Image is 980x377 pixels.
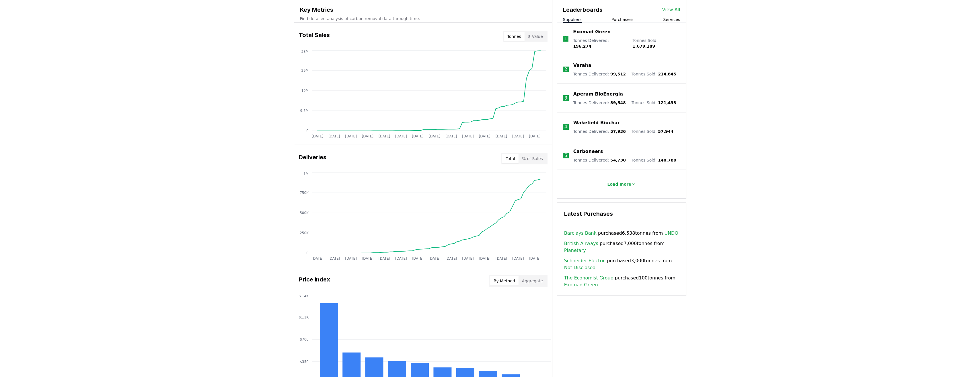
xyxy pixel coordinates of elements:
h3: Price Index [299,275,330,287]
tspan: [DATE] [495,134,507,138]
a: Aperam BioEnergia [573,91,623,98]
span: 196,274 [573,44,591,48]
tspan: [DATE] [479,134,490,138]
tspan: [DATE] [428,134,440,138]
tspan: 500K [300,211,309,215]
tspan: $350 [300,360,309,364]
span: 57,936 [610,129,626,134]
button: Services [663,17,680,22]
tspan: [DATE] [479,256,490,261]
button: Purchasers [611,17,634,22]
span: 214,845 [658,72,676,76]
p: Tonnes Sold : [632,71,676,77]
tspan: 750K [300,191,309,195]
span: purchased 3,000 tonnes from [564,257,679,271]
tspan: [DATE] [378,134,390,138]
p: Tonnes Delivered : [573,38,627,49]
button: By Method [490,276,519,285]
p: Tonnes Sold : [632,38,680,49]
tspan: 1M [303,172,309,176]
p: Find detailed analysis of carbon removal data through time. [300,16,546,22]
tspan: [DATE] [445,134,457,138]
button: Tonnes [504,32,525,41]
a: Exomad Green [573,28,611,35]
tspan: [DATE] [311,134,323,138]
span: 1,679,189 [632,44,655,48]
tspan: [DATE] [529,134,541,138]
tspan: [DATE] [328,256,340,261]
tspan: [DATE] [362,134,373,138]
a: The Economist Group [564,275,613,281]
span: 121,433 [658,100,676,105]
h3: Deliveries [299,153,326,164]
h3: Key Metrics [300,5,546,14]
p: 4 [564,123,567,130]
p: Tonnes Sold : [632,129,673,134]
tspan: [DATE] [529,256,541,261]
p: Tonnes Delivered : [573,71,626,77]
h3: Total Sales [299,31,330,42]
span: 54,730 [610,158,626,162]
p: Tonnes Sold : [632,157,676,163]
button: Aggregate [519,276,546,285]
tspan: 250K [300,231,309,235]
a: Barclays Bank [564,230,597,237]
a: Varaha [573,62,591,69]
tspan: [DATE] [395,134,407,138]
span: 89,548 [610,100,626,105]
span: purchased 100 tonnes from [564,275,679,288]
tspan: 19M [301,89,309,93]
tspan: 0 [306,129,309,133]
tspan: [DATE] [512,134,524,138]
tspan: [DATE] [328,134,340,138]
a: Exomad Green [564,281,598,288]
tspan: [DATE] [412,256,424,261]
span: purchased 6,538 tonnes from [564,230,678,237]
tspan: [DATE] [311,256,323,261]
tspan: [DATE] [495,256,507,261]
tspan: [DATE] [362,256,373,261]
button: $ Value [525,32,546,41]
a: View All [662,6,680,13]
p: 2 [564,66,567,73]
p: Tonnes Delivered : [573,157,626,163]
p: Tonnes Delivered : [573,100,626,106]
tspan: 9.5M [300,109,308,113]
p: Load more [607,181,631,187]
tspan: [DATE] [345,256,357,261]
a: Not Disclosed [564,264,596,271]
span: purchased 7,000 tonnes from [564,240,679,254]
a: Carboneers [573,148,603,155]
p: Tonnes Sold : [632,100,676,106]
h3: Latest Purchases [564,209,679,218]
button: Suppliers [563,17,582,22]
span: 57,944 [658,129,673,134]
span: 140,780 [658,158,676,162]
p: Tonnes Delivered : [573,129,626,134]
span: 99,512 [610,72,626,76]
tspan: [DATE] [445,256,457,261]
button: Load more [603,178,640,190]
p: 1 [564,35,567,42]
button: Total [502,154,519,163]
tspan: 0 [306,251,309,255]
tspan: [DATE] [428,256,440,261]
a: Wakefield Biochar [573,119,620,126]
p: 3 [564,95,567,102]
tspan: $1.1K [299,315,309,319]
tspan: 38M [301,50,309,54]
tspan: [DATE] [378,256,390,261]
a: UNDO [664,230,678,237]
h3: Leaderboards [563,5,603,14]
a: Planetary [564,247,586,254]
button: % of Sales [519,154,546,163]
tspan: [DATE] [462,134,474,138]
tspan: $700 [300,337,309,341]
p: 5 [564,152,567,159]
tspan: $1.4K [299,294,309,298]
